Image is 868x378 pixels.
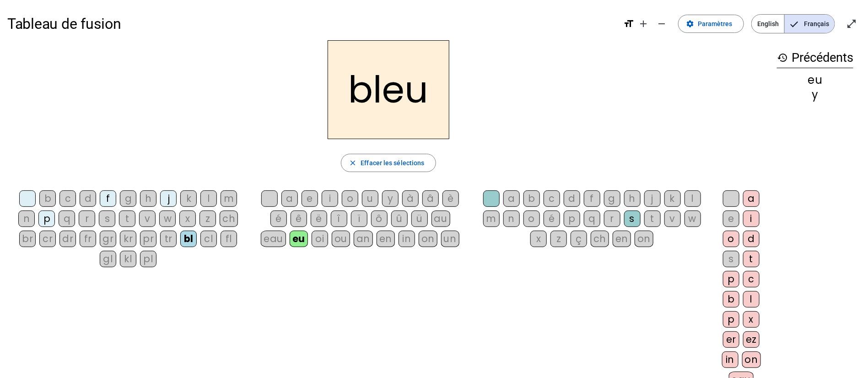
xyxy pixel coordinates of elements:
mat-icon: add [638,18,649,29]
div: ô [371,211,388,227]
span: Français [785,15,835,33]
div: p [723,271,739,287]
div: n [503,211,520,227]
div: er [723,331,739,348]
button: Diminuer la taille de la police [652,15,671,33]
div: i [743,211,760,227]
div: f [584,190,600,207]
div: br [19,231,36,247]
div: p [723,311,739,328]
div: en [377,231,395,247]
div: s [624,211,641,227]
div: in [722,351,739,368]
div: h [624,190,641,207]
div: ë [311,211,327,227]
div: o [342,190,358,207]
div: un [441,231,459,247]
div: h [140,190,156,207]
div: pl [140,251,156,267]
mat-icon: format_size [623,18,634,29]
div: ch [220,211,238,227]
div: z [199,211,216,227]
div: f [100,190,116,207]
div: y [382,190,399,207]
div: ê [291,211,307,227]
div: fl [221,231,237,247]
div: w [159,211,176,227]
div: r [604,211,620,227]
div: c [544,190,560,207]
div: cr [39,231,56,247]
div: x [179,211,196,227]
div: ï [351,211,367,227]
div: é [544,211,560,227]
div: l [685,190,701,207]
div: in [399,231,415,247]
div: c [743,271,760,287]
div: v [664,211,681,227]
mat-icon: remove [656,18,667,29]
div: o [523,211,540,227]
div: t [119,211,135,227]
div: r [79,211,95,227]
mat-icon: open_in_full [846,18,857,29]
div: l [743,291,760,308]
div: e [302,190,318,207]
div: k [180,190,197,207]
div: on [742,351,761,368]
span: Effacer les sélections [361,157,424,168]
button: Paramètres [678,15,744,33]
div: d [564,190,580,207]
div: n [18,211,35,227]
mat-icon: history [777,52,788,63]
div: oi [312,231,328,247]
div: eu [777,75,853,86]
div: bl [180,231,197,247]
div: kr [120,231,136,247]
div: p [564,211,580,227]
h3: Précédents [777,48,853,68]
button: Entrer en plein écran [842,15,861,33]
div: d [80,190,96,207]
div: x [530,231,547,247]
div: d [743,231,760,247]
div: k [664,190,681,207]
div: t [644,211,661,227]
div: eau [261,231,286,247]
div: è [442,190,459,207]
div: c [59,190,76,207]
div: on [419,231,437,247]
div: gr [100,231,116,247]
div: pr [140,231,156,247]
div: y [777,89,853,100]
div: q [584,211,600,227]
mat-icon: close [349,159,357,167]
h1: Tableau de fusion [7,9,616,38]
div: ü [411,211,428,227]
div: w [685,211,701,227]
div: t [743,251,760,267]
div: a [743,190,760,207]
div: q [59,211,75,227]
button: Effacer les sélections [341,154,436,172]
div: é [270,211,287,227]
div: ou [332,231,350,247]
div: g [120,190,136,207]
div: tr [160,231,177,247]
div: o [723,231,739,247]
div: b [723,291,739,308]
mat-button-toggle-group: Language selection [751,14,835,33]
div: en [613,231,631,247]
div: a [281,190,298,207]
div: m [221,190,237,207]
span: Paramètres [698,18,733,29]
div: z [550,231,567,247]
div: an [354,231,373,247]
div: dr [59,231,76,247]
div: p [38,211,55,227]
div: ch [591,231,609,247]
span: English [752,15,784,33]
div: gl [100,251,116,267]
div: e [723,211,739,227]
div: u [362,190,378,207]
